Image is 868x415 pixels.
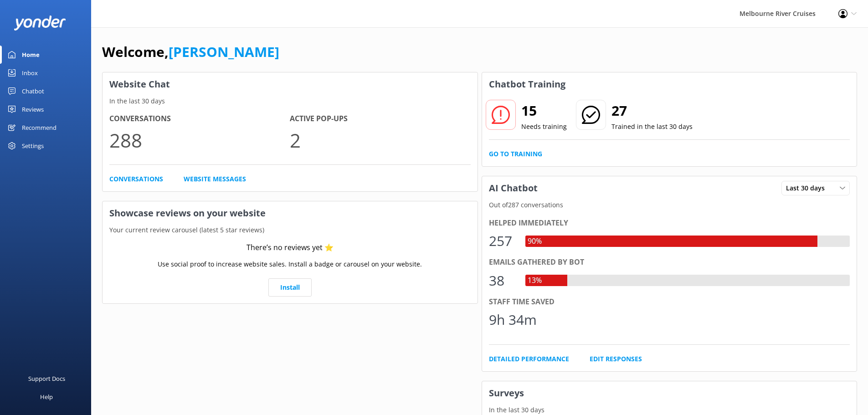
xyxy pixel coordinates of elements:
[482,381,857,405] h3: Surveys
[268,278,312,297] a: Install
[489,149,542,159] a: Go to Training
[103,201,478,225] h3: Showcase reviews on your website
[521,122,567,132] p: Needs training
[611,100,693,122] h2: 27
[103,72,478,96] h3: Website Chat
[489,296,850,308] div: Staff time saved
[489,270,516,292] div: 38
[22,100,44,118] div: Reviews
[482,72,572,96] h3: Chatbot Training
[525,236,544,247] div: 90%
[14,15,66,31] img: yonder-white-logo.png
[489,230,516,252] div: 257
[103,225,478,235] p: Your current review carousel (latest 5 star reviews)
[489,217,850,229] div: Helped immediately
[109,174,163,184] a: Conversations
[482,176,544,200] h3: AI Chatbot
[489,256,850,268] div: Emails gathered by bot
[28,369,65,388] div: Support Docs
[786,183,830,193] span: Last 30 days
[482,200,857,210] p: Out of 287 conversations
[158,259,422,269] p: Use social proof to increase website sales. Install a badge or carousel on your website.
[22,46,40,64] div: Home
[482,405,857,415] p: In the last 30 days
[290,125,470,155] p: 2
[611,122,693,132] p: Trained in the last 30 days
[525,275,544,287] div: 13%
[169,42,279,61] a: [PERSON_NAME]
[489,309,537,331] div: 9h 34m
[290,113,470,125] h4: Active Pop-ups
[590,354,642,364] a: Edit Responses
[22,118,56,137] div: Recommend
[22,82,44,100] div: Chatbot
[109,125,290,155] p: 288
[247,242,334,254] div: There’s no reviews yet ⭐
[109,113,290,125] h4: Conversations
[102,41,279,63] h1: Welcome,
[489,354,569,364] a: Detailed Performance
[22,137,44,155] div: Settings
[22,64,38,82] div: Inbox
[40,388,53,406] div: Help
[184,174,246,184] a: Website Messages
[103,96,478,106] p: In the last 30 days
[521,100,567,122] h2: 15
